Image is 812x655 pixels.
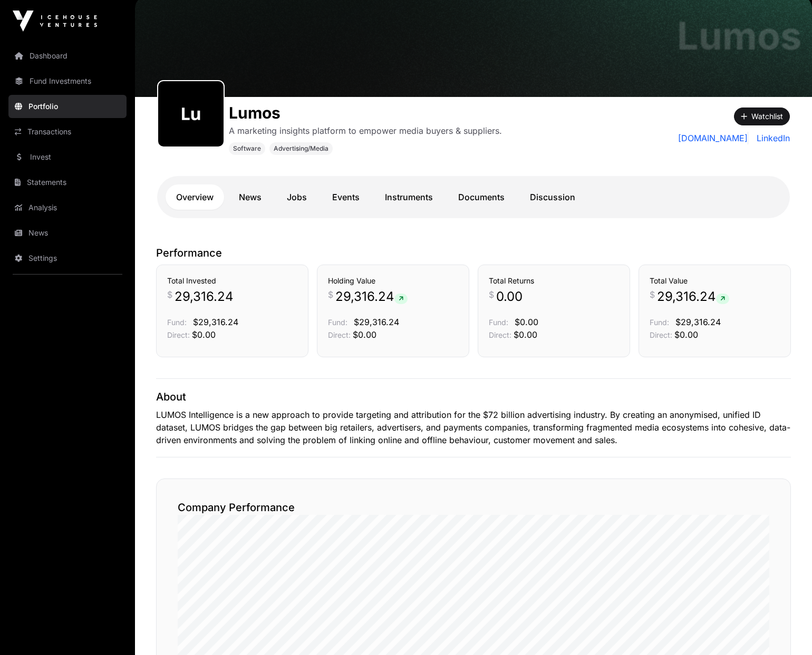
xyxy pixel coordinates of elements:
p: About [156,389,791,404]
a: News [228,184,272,210]
span: Direct: [328,330,351,339]
span: Fund: [167,318,187,327]
span: $ [328,288,333,301]
span: 0.00 [496,288,523,305]
iframe: Chat Widget [759,604,812,655]
h3: Holding Value [328,276,458,286]
span: $ [167,288,172,301]
nav: Tabs [166,184,781,210]
span: $0.00 [192,329,216,340]
span: $0.00 [353,329,376,340]
a: Invest [8,145,127,169]
a: Statements [8,171,127,194]
span: $29,316.24 [675,317,721,327]
a: News [8,221,127,245]
span: $0.00 [514,329,537,340]
h2: Company Performance [178,500,769,515]
h3: Total Value [650,276,780,286]
h3: Total Returns [489,276,619,286]
span: 29,316.24 [335,288,408,305]
span: 29,316.24 [657,288,729,305]
span: $29,316.24 [354,317,399,327]
a: Portfolio [8,95,127,118]
a: Jobs [276,184,317,210]
a: Fund Investments [8,70,127,93]
span: 29,316.24 [175,288,234,305]
span: $0.00 [515,317,538,327]
p: A marketing insights platform to empower media buyers & suppliers. [229,124,502,137]
span: Fund: [328,318,347,327]
button: Watchlist [734,107,790,125]
a: Analysis [8,196,127,219]
h1: Lumos [229,103,502,122]
h1: Lumos [677,17,801,55]
a: Instruments [374,184,443,210]
a: Overview [166,184,224,210]
span: Fund: [650,318,669,327]
a: Documents [448,184,515,210]
span: $ [489,288,494,301]
a: LinkedIn [752,132,790,144]
span: $ [650,288,655,301]
img: lumos411.png [162,85,219,142]
a: Dashboard [8,44,127,67]
span: Advertising/Media [274,144,328,153]
h3: Total Invested [167,276,297,286]
a: Settings [8,247,127,270]
img: Icehouse Ventures Logo [13,11,97,32]
a: [DOMAIN_NAME] [678,132,748,144]
span: $29,316.24 [193,317,238,327]
p: Performance [156,246,791,260]
a: Discussion [519,184,586,210]
span: Fund: [489,318,508,327]
span: Direct: [167,330,190,339]
span: Direct: [650,330,672,339]
p: LUMOS Intelligence is a new approach to provide targeting and attribution for the $72 billion adv... [156,408,791,446]
span: Software [233,144,261,153]
a: Events [322,184,370,210]
span: Direct: [489,330,511,339]
a: Transactions [8,120,127,143]
span: $0.00 [674,329,698,340]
